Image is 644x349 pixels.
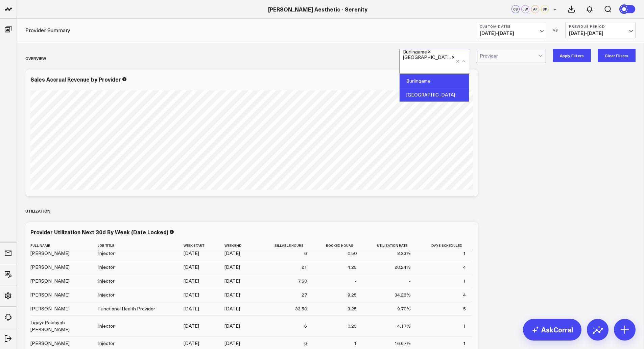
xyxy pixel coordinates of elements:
[521,5,529,13] div: JW
[25,26,70,34] a: Provider Summary
[551,5,559,13] button: +
[98,291,115,298] div: Injector
[463,291,466,298] div: 4
[565,22,636,38] button: Previous Period[DATE]-[DATE]
[417,240,472,251] th: Days Scheduled
[184,264,199,270] div: [DATE]
[397,323,411,329] div: 4.17%
[295,305,307,312] div: 33.50
[397,250,411,257] div: 8.33%
[463,278,466,284] div: 1
[463,250,466,257] div: 1
[224,264,240,270] div: [DATE]
[569,30,632,36] span: [DATE] - [DATE]
[480,30,543,36] span: [DATE] - [DATE]
[363,240,417,251] th: Utilization Rate
[30,240,98,251] th: Full Name
[463,264,466,270] div: 4
[348,291,357,298] div: 9.25
[348,250,357,257] div: 0.50
[98,264,115,270] div: Injector
[313,240,363,251] th: Booked Hours
[98,278,115,284] div: Injector
[30,250,70,257] div: [PERSON_NAME]
[553,49,591,62] button: Apply Filters
[348,323,357,329] div: 0.25
[184,291,199,298] div: [DATE]
[463,305,466,312] div: 5
[224,305,240,312] div: [DATE]
[184,250,199,257] div: [DATE]
[463,323,466,329] div: 1
[348,264,357,270] div: 4.25
[541,5,549,13] div: SP
[480,24,543,28] b: Custom Dates
[98,240,184,251] th: Job Title
[451,54,456,60] div: Remove San Francisco
[184,240,224,251] th: Week Start
[184,278,199,284] div: [DATE]
[523,319,581,341] a: AskCorral
[531,5,539,13] div: AF
[98,305,155,312] div: Functional Health Provider
[224,323,240,329] div: [DATE]
[302,291,307,298] div: 27
[409,278,411,284] div: -
[463,340,466,347] div: 1
[302,264,307,270] div: 21
[553,7,556,12] span: +
[304,250,307,257] div: 6
[304,340,307,347] div: 6
[403,54,451,60] div: [GEOGRAPHIC_DATA]
[25,50,46,66] div: Overview
[184,323,199,329] div: [DATE]
[550,28,562,32] div: VS
[476,22,546,38] button: Custom Dates[DATE]-[DATE]
[355,278,357,284] div: -
[395,340,411,347] div: 16.67%
[598,49,636,62] button: Clear Filters
[30,228,168,236] div: Provider Utilization Next 30d By Week (Date Locked)
[395,264,411,270] div: 20.24%
[30,291,70,298] div: [PERSON_NAME]
[400,74,469,88] div: Burlingame
[98,340,115,347] div: Injector
[511,5,520,13] div: CS
[427,49,432,54] div: Remove Burlingame
[348,305,357,312] div: 3.25
[98,250,115,257] div: Injector
[224,291,240,298] div: [DATE]
[98,323,115,329] div: Injector
[30,340,70,347] div: [PERSON_NAME]
[30,278,70,284] div: [PERSON_NAME]
[261,240,313,251] th: Billable Hours
[25,203,50,219] div: UTILIZATION
[224,250,240,257] div: [DATE]
[400,88,469,102] div: [GEOGRAPHIC_DATA]
[304,323,307,329] div: 6
[30,75,121,83] div: Sales Accrual Revenue by Provider
[569,24,632,28] b: Previous Period
[268,5,367,13] a: [PERSON_NAME] Aesthetic - Serenity
[298,278,307,284] div: 7.50
[224,278,240,284] div: [DATE]
[184,305,199,312] div: [DATE]
[224,240,261,251] th: Week End
[224,340,240,347] div: [DATE]
[395,291,411,298] div: 34.26%
[30,305,70,312] div: [PERSON_NAME]
[30,319,92,333] div: LigayaPalabyab [PERSON_NAME]
[184,340,199,347] div: [DATE]
[30,264,70,270] div: [PERSON_NAME]
[354,340,357,347] div: 1
[397,305,411,312] div: 9.70%
[403,49,427,54] div: Burlingame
